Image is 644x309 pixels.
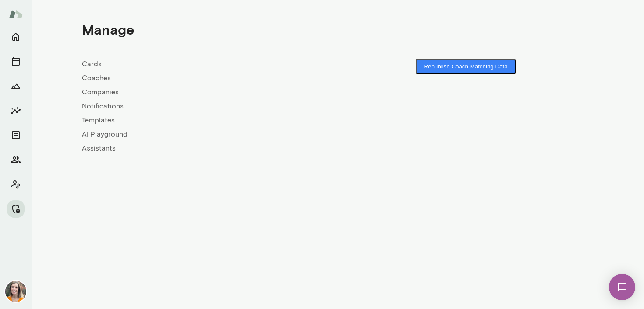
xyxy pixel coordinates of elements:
button: Insights [7,102,25,119]
h4: Manage [82,21,134,38]
button: Members [7,151,25,169]
a: Assistants [82,143,338,154]
img: Carrie Kelly [5,281,26,302]
a: AI Playground [82,129,338,140]
button: Growth Plan [7,77,25,95]
a: Cards [82,59,338,69]
a: Notifications [82,101,338,111]
img: Mento [9,6,23,22]
a: Templates [82,115,338,126]
button: Republish Coach Matching Data [416,59,515,74]
button: Documents [7,126,25,144]
a: Companies [82,87,338,97]
button: Client app [7,176,25,193]
button: Home [7,28,25,46]
button: Sessions [7,53,25,70]
a: Coaches [82,73,338,83]
button: Manage [7,200,25,218]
